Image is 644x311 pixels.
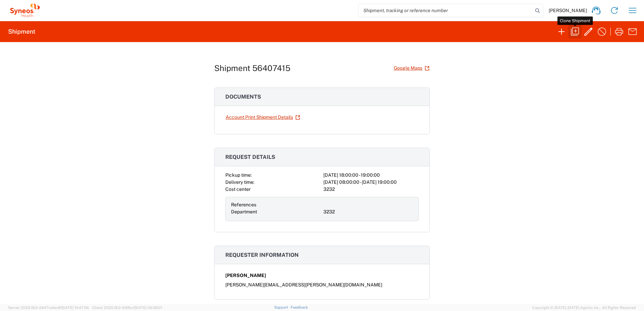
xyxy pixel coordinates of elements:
span: Cost center [225,186,251,192]
div: 3232 [323,186,419,193]
span: [PERSON_NAME] [549,7,587,13]
div: [DATE] 08:00:00 - [DATE] 19:00:00 [323,179,419,186]
span: Requester information [225,252,299,258]
span: Pickup time: [225,172,252,178]
a: Account Print Shipment Details [225,111,300,123]
h2: Shipment [8,28,35,36]
div: [PERSON_NAME][EMAIL_ADDRESS][PERSON_NAME][DOMAIN_NAME] [225,281,419,288]
div: 3232 [323,208,413,215]
div: Department [231,208,321,215]
span: Server: 2025.19.0-d447cefac8f [8,306,89,310]
span: Request details [225,154,275,160]
span: [PERSON_NAME] [225,272,266,279]
input: Shipment, tracking or reference number [358,4,533,17]
span: Copyright © [DATE]-[DATE] Agistix Inc., All Rights Reserved [532,305,636,311]
span: [DATE] 10:47:06 [62,306,89,310]
div: [DATE] 18:00:00 - 19:00:00 [323,172,419,179]
span: [DATE] 09:39:01 [135,306,162,310]
span: References [231,202,256,207]
a: Feedback [291,305,308,309]
span: Documents [225,94,261,100]
h1: Shipment 56407415 [214,63,290,73]
span: Delivery time: [225,179,254,185]
a: Google Maps [393,62,430,74]
a: Support [274,305,291,309]
span: Client: 2025.19.0-129fbcf [92,306,162,310]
